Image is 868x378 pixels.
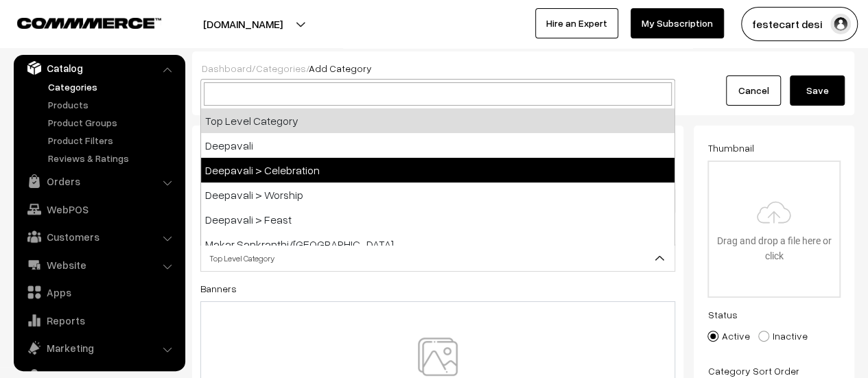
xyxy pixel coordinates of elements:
a: Products [45,97,180,112]
li: Deepavali > Celebration [201,158,675,182]
label: Inactive [758,329,807,343]
img: user [830,14,851,34]
div: / / [202,61,845,75]
li: Deepavali > Worship [201,182,675,207]
a: Categories [256,62,306,74]
li: Top Level Category [201,108,675,133]
span: Top Level Category [200,244,675,272]
a: Cancel [726,75,781,106]
a: Dashboard [202,62,252,74]
a: Reviews & Ratings [45,151,180,165]
a: Categories [45,80,180,94]
li: Deepavali [201,133,675,158]
a: Product Groups [45,115,180,130]
a: Marketing [17,335,180,360]
a: Catalog [17,56,180,80]
button: Save [790,75,845,106]
label: Category Sort Order [707,364,799,378]
li: Makar Sankranthi/[GEOGRAPHIC_DATA] [201,232,675,257]
a: My Subscription [631,8,724,38]
a: Product Filters [45,133,180,147]
label: Banners [200,281,237,296]
a: Apps [17,280,180,305]
a: Website [17,252,180,277]
button: [DOMAIN_NAME] [155,7,331,41]
li: Deepavali > Feast [201,207,675,232]
a: Hire an Expert [535,8,618,38]
img: COMMMERCE [17,18,161,28]
a: Reports [17,308,180,333]
a: WebPOS [17,197,180,222]
a: COMMMERCE [17,14,137,30]
label: Thumbnail [707,141,753,155]
button: festecart desi [741,7,858,41]
span: Top Level Category [201,246,675,270]
span: Add Category [309,62,372,74]
a: Orders [17,169,180,193]
a: Customers [17,224,180,249]
label: Status [707,307,737,322]
label: Active [707,329,749,343]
